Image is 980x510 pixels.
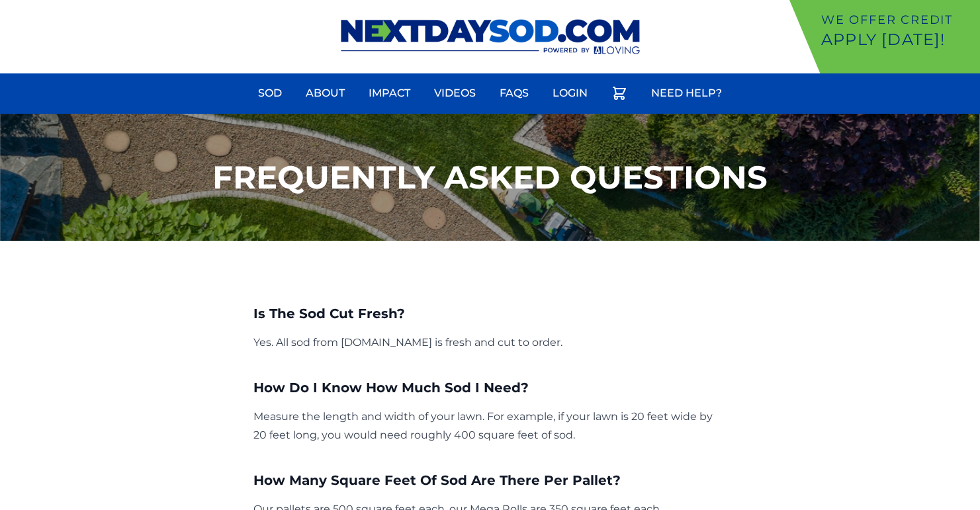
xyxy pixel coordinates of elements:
a: About [298,77,353,109]
p: Apply [DATE]! [821,29,975,50]
p: Yes. All sod from [DOMAIN_NAME] is fresh and cut to order. [253,333,727,352]
a: Impact [361,77,418,109]
h3: How Many Square Feet Of Sod Are There Per Pallet? [253,455,727,489]
h1: Frequently Asked Questions [212,161,768,193]
a: Sod [250,77,290,109]
h3: Is The Sod Cut Fresh? [253,304,727,323]
p: Measure the length and width of your lawn. For example, if your lawn is 20 feet wide by 20 feet l... [253,407,727,445]
h3: How Do I Know How Much Sod I Need? [253,362,727,397]
a: Need Help? [643,77,730,109]
p: We offer Credit [821,11,975,29]
a: Videos [426,77,484,109]
a: FAQs [492,77,537,109]
a: Login [545,77,596,109]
